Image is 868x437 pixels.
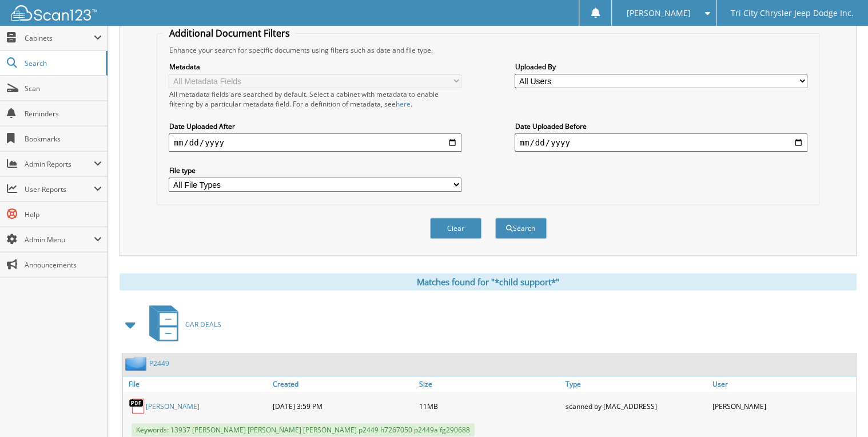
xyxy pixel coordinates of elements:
a: Created [269,376,416,392]
div: 11MB [416,395,563,418]
a: P2449 [149,359,169,368]
span: Tri City Chrysler Jeep Dodge Inc. [731,10,854,17]
button: Search [495,218,547,239]
button: Clear [430,218,481,239]
span: Announcements [25,260,102,270]
div: scanned by [MAC_ADDRESS] [563,395,709,418]
a: Type [563,376,709,392]
span: Keywords: 13937 [PERSON_NAME] [PERSON_NAME] [PERSON_NAME] p2449 h7267050 p2449a fg290688 [132,423,475,436]
span: User Reports [25,184,94,194]
a: Size [416,376,563,392]
span: Admin Reports [25,159,94,169]
label: Uploaded By [515,62,807,72]
a: CAR DEALS [142,302,221,347]
span: CAR DEALS [185,320,221,329]
label: File type [169,166,461,175]
div: Matches found for "*child support*" [120,273,857,290]
iframe: Chat Widget [811,382,868,437]
span: Reminders [25,109,102,119]
img: folder2.png [125,356,149,371]
a: User [710,376,856,392]
img: scan123-logo-white.svg [11,5,97,21]
label: Date Uploaded Before [515,121,807,131]
span: Search [25,58,100,68]
span: Help [25,210,102,219]
label: Metadata [169,62,461,72]
div: All metadata fields are searched by default. Select a cabinet with metadata to enable filtering b... [169,89,461,109]
span: Admin Menu [25,235,94,245]
label: Date Uploaded After [169,121,461,131]
span: Scan [25,84,102,93]
span: Cabinets [25,33,94,43]
img: PDF.png [129,397,146,415]
div: Enhance your search for specific documents using filters such as date and file type. [163,45,813,55]
a: [PERSON_NAME] [146,401,200,411]
span: [PERSON_NAME] [626,10,690,17]
a: here [395,99,410,109]
a: File [123,376,269,392]
div: [PERSON_NAME] [710,395,856,418]
legend: Additional Document Filters [163,27,295,40]
input: end [515,133,807,152]
span: Bookmarks [25,134,102,144]
div: [DATE] 3:59 PM [269,395,416,418]
input: start [169,133,461,152]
